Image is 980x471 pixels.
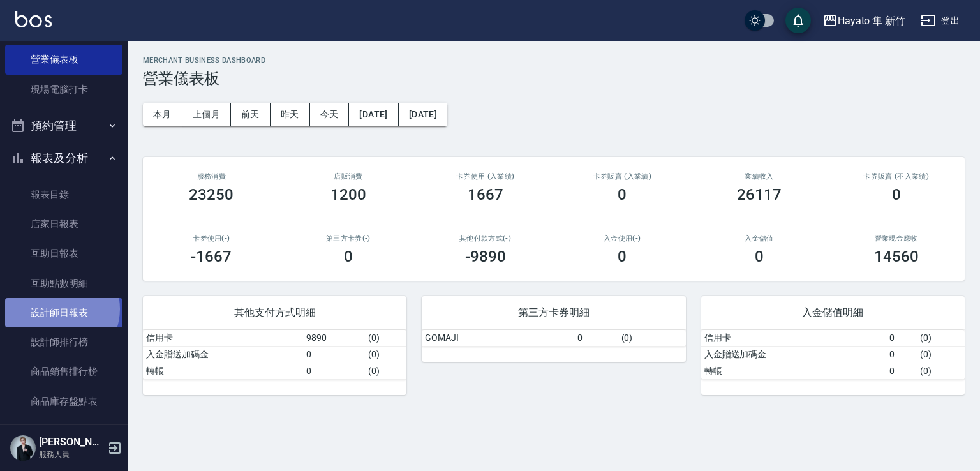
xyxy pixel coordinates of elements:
[422,330,685,347] table: a dense table
[295,234,402,243] h2: 第三方卡券(-)
[231,103,271,126] button: 前天
[465,248,506,265] h3: -9890
[39,449,104,460] p: 服務人員
[874,248,919,265] h3: 14560
[5,209,122,239] a: 店家日報表
[785,8,811,33] button: save
[143,103,182,126] button: 本月
[737,186,782,204] h3: 26117
[5,269,122,298] a: 互助點數明細
[838,13,905,29] div: Hayato 隼 新竹
[399,103,447,126] button: [DATE]
[706,172,813,181] h2: 業績收入
[191,248,232,265] h3: -1667
[706,234,813,243] h2: 入金儲值
[5,387,122,416] a: 商品庫存盤點表
[5,75,122,104] a: 現場電腦打卡
[303,346,365,363] td: 0
[432,172,538,181] h2: 卡券使用 (入業績)
[843,234,949,243] h2: 營業現金應收
[5,142,122,175] button: 報表及分析
[295,172,402,181] h2: 店販消費
[344,248,353,265] h3: 0
[618,330,686,347] td: ( 0 )
[468,186,503,204] h3: 1667
[330,186,366,204] h3: 1200
[182,103,231,126] button: 上個月
[716,306,949,319] span: 入金儲值明細
[432,234,538,243] h2: 其他付款方式(-)
[310,103,350,126] button: 今天
[143,330,303,347] td: 信用卡
[5,357,122,386] a: 商品銷售排行榜
[5,45,122,74] a: 營業儀表板
[569,172,676,181] h2: 卡券販賣 (入業績)
[422,330,574,347] td: GOMAJI
[917,330,965,347] td: ( 0 )
[158,306,391,319] span: 其他支付方式明細
[755,248,764,265] h3: 0
[365,330,406,347] td: ( 0 )
[158,234,265,243] h2: 卡券使用(-)
[569,234,676,243] h2: 入金使用(-)
[143,70,965,87] h3: 營業儀表板
[271,103,310,126] button: 昨天
[5,298,122,327] a: 設計師日報表
[701,330,886,347] td: 信用卡
[618,186,627,204] h3: 0
[143,346,303,363] td: 入金贈送加碼金
[817,8,910,34] button: Hayato 隼 新竹
[189,186,234,204] h3: 23250
[843,172,949,181] h2: 卡券販賣 (不入業績)
[886,330,917,347] td: 0
[349,103,398,126] button: [DATE]
[365,363,406,379] td: ( 0 )
[917,346,965,363] td: ( 0 )
[5,109,122,142] button: 預約管理
[437,306,670,319] span: 第三方卡券明細
[143,363,303,379] td: 轉帳
[5,327,122,357] a: 設計師排行榜
[303,330,365,347] td: 9890
[574,330,618,347] td: 0
[701,330,965,380] table: a dense table
[892,186,901,204] h3: 0
[303,363,365,379] td: 0
[158,172,265,181] h3: 服務消費
[5,416,122,445] a: 顧客入金餘額表
[886,363,917,379] td: 0
[15,11,52,27] img: Logo
[5,239,122,268] a: 互助日報表
[916,9,965,33] button: 登出
[886,346,917,363] td: 0
[701,363,886,379] td: 轉帳
[618,248,627,265] h3: 0
[143,330,406,380] table: a dense table
[365,346,406,363] td: ( 0 )
[917,363,965,379] td: ( 0 )
[701,346,886,363] td: 入金贈送加碼金
[10,435,36,461] img: Person
[39,436,104,449] h5: [PERSON_NAME]
[5,180,122,209] a: 報表目錄
[143,56,965,64] h2: MERCHANT BUSINESS DASHBOARD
